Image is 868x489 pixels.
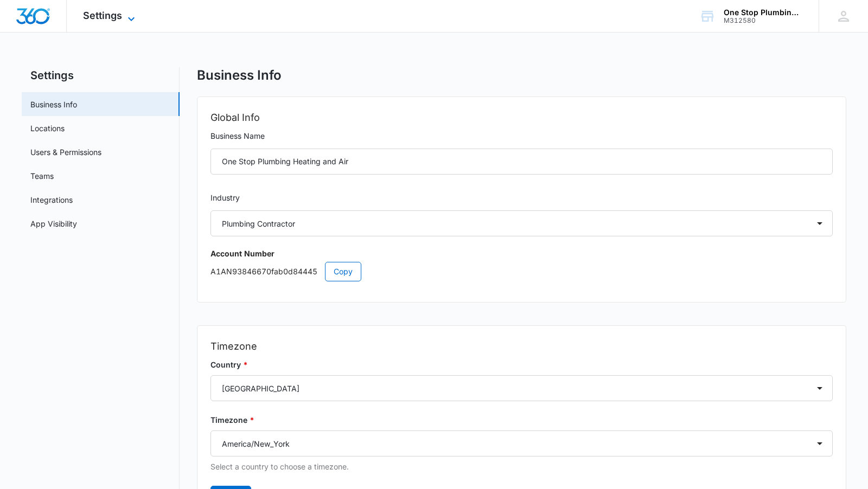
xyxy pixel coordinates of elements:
div: account id [724,17,803,24]
p: Select a country to choose a timezone. [210,461,833,473]
span: Settings [83,10,122,21]
a: Locations [30,123,65,134]
h2: Timezone [210,339,833,354]
h1: Business Info [197,67,282,83]
a: Users & Permissions [30,146,101,158]
label: Business Name [210,130,833,142]
label: Industry [210,192,833,204]
p: A1AN93846670fab0d84445 [210,262,833,281]
a: Integrations [30,194,73,205]
button: Copy [325,262,361,281]
a: Business Info [30,99,77,110]
a: Teams [30,170,54,182]
h2: Global Info [210,110,833,125]
h2: Settings [22,67,180,83]
label: Timezone [210,414,833,426]
a: App Visibility [30,218,77,229]
strong: Account Number [210,249,275,258]
div: account name [724,8,803,17]
label: Country [210,359,833,371]
span: Copy [334,266,353,278]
